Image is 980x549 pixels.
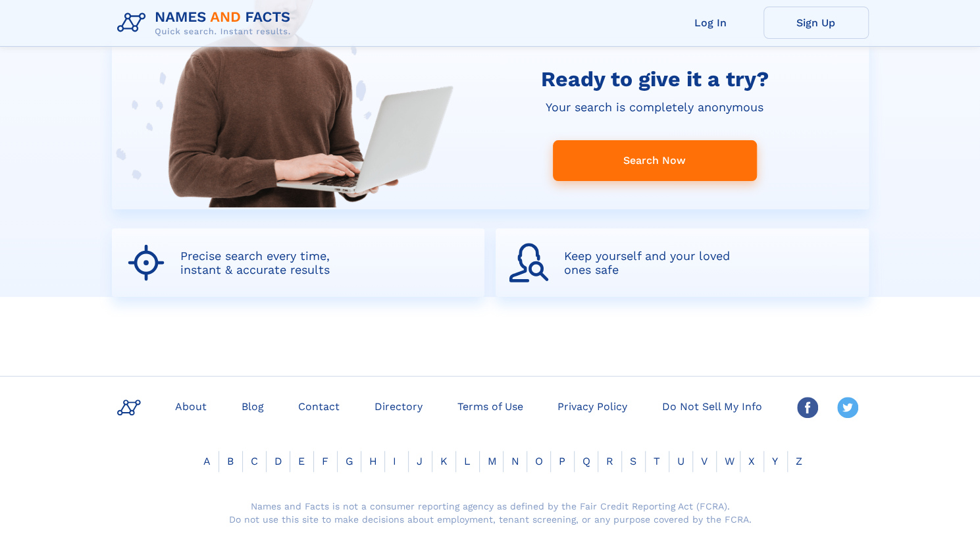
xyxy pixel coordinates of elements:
[361,455,385,467] a: H
[314,455,336,467] a: F
[622,455,644,467] a: S
[480,455,505,467] a: M
[180,249,353,276] div: Precise search every time, instant & accurate results
[541,66,769,91] div: Ready to give it a try?
[290,455,313,467] a: E
[552,396,632,415] a: Privacy Policy
[219,455,242,467] a: B
[243,455,266,467] a: C
[369,396,428,415] a: Directory
[553,140,757,181] div: Search Now
[658,7,763,39] a: Log In
[788,455,810,467] a: Z
[112,5,301,41] img: Logo Names and Facts
[409,455,430,467] a: J
[669,455,692,467] a: U
[227,500,754,526] div: Names and Facts is not a consumer reporting agency as defined by the Fair Credit Reporting Act (F...
[837,397,858,418] img: Twitter
[797,397,818,418] img: Facebook
[293,396,345,415] a: Contact
[503,455,527,467] a: N
[598,455,621,467] a: R
[456,455,478,467] a: L
[236,396,269,415] a: Blog
[693,455,715,467] a: V
[717,455,742,467] a: W
[764,455,786,467] a: Y
[452,396,529,415] a: Terms of Use
[646,455,668,467] a: T
[338,455,361,467] a: G
[564,249,737,276] div: Keep yourself and your loved ones safe
[267,455,290,467] a: D
[763,7,869,39] a: Sign Up
[740,455,763,467] a: X
[657,396,767,415] a: Do Not Sell My Info
[546,100,763,114] div: Your search is completely anonymous
[551,455,573,467] a: P
[527,455,551,467] a: O
[432,455,455,467] a: K
[385,455,404,467] a: I
[575,455,598,467] a: Q
[195,455,219,467] a: A
[170,396,212,415] a: About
